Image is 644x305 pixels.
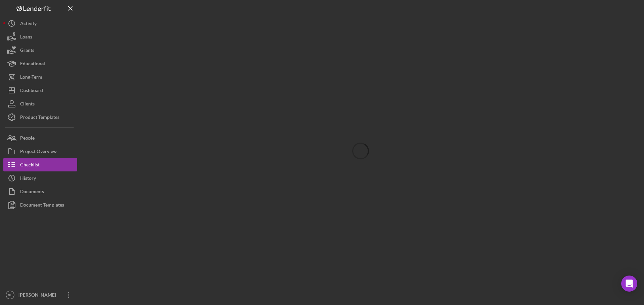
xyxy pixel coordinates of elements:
button: Checklist [3,158,77,171]
text: RL [8,293,12,297]
div: Open Intercom Messenger [621,276,637,292]
div: Educational [20,57,45,72]
div: Long-Term [20,70,42,85]
button: RL[PERSON_NAME] [3,288,77,302]
button: Educational [3,57,77,70]
button: Grants [3,44,77,57]
button: People [3,131,77,145]
div: Dashboard [20,84,43,99]
button: Clients [3,97,77,110]
div: Grants [20,44,34,59]
div: Clients [20,97,35,112]
button: Project Overview [3,145,77,158]
div: [PERSON_NAME] [17,288,60,303]
div: Project Overview [20,145,57,160]
div: Product Templates [20,110,59,126]
button: Product Templates [3,110,77,124]
div: People [20,131,35,146]
button: Document Templates [3,198,77,212]
button: Dashboard [3,84,77,97]
div: Activity [20,17,37,32]
button: History [3,171,77,185]
button: Documents [3,185,77,198]
button: Activity [3,17,77,30]
div: Documents [20,185,44,200]
div: Checklist [20,158,40,173]
button: Long-Term [3,70,77,84]
button: Loans [3,30,77,44]
div: Document Templates [20,198,64,213]
div: History [20,171,36,186]
div: Loans [20,30,32,45]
